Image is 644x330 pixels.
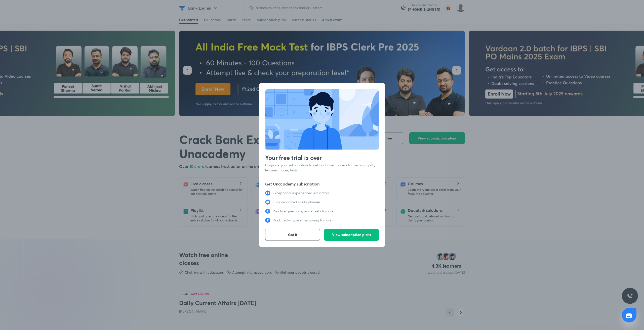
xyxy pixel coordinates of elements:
[265,154,379,162] h3: Your free trial is over
[265,163,379,173] p: Upgrade your subscription to get continued access to the high qality lectures, notes, tests
[324,229,379,241] button: View subscription plans
[332,232,371,237] span: View subscription plans
[265,229,320,241] button: Got it
[273,200,320,205] p: Fully organized study planner
[265,181,379,187] h5: Get Unacademy subscription
[273,209,334,214] p: Practice questions, mock tests & more
[288,232,297,237] span: Got it
[273,218,332,223] p: Doubt solving, live mentoring & more
[273,191,330,196] p: Exceptional experienced educators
